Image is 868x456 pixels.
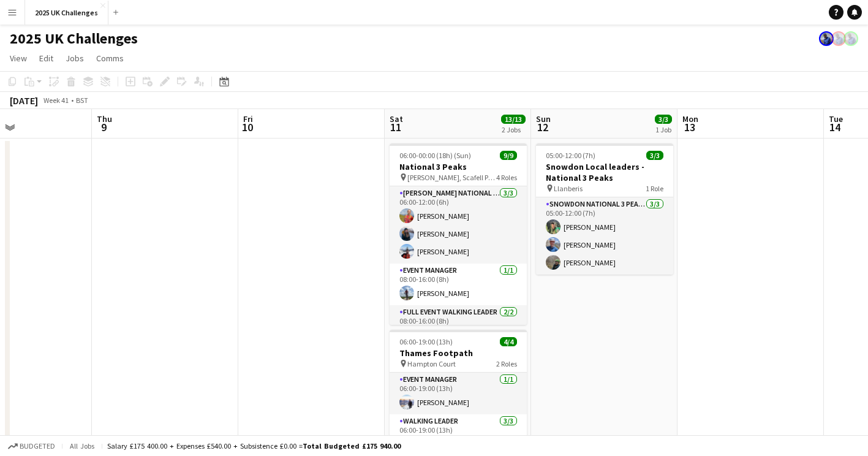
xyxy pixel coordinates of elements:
div: Salary £175 400.00 + Expenses £540.00 + Subsistence £0.00 = [107,441,401,450]
h1: 2025 UK Challenges [10,29,138,48]
button: 2025 UK Challenges [25,1,108,25]
span: View [10,53,27,64]
span: Week 41 [40,96,71,105]
span: All jobs [67,441,97,450]
div: BST [76,96,88,105]
a: Jobs [61,50,89,66]
app-user-avatar: Andy Baker [819,31,834,46]
a: Edit [34,50,58,66]
span: Edit [39,53,53,64]
a: Comms [91,50,129,66]
app-user-avatar: Andy Baker [843,31,858,46]
span: Comms [96,53,124,64]
div: [DATE] [10,94,38,107]
span: Total Budgeted £175 940.00 [303,441,401,450]
span: Budgeted [20,442,55,450]
app-user-avatar: Andy Baker [831,31,846,46]
span: Jobs [66,53,84,64]
button: Budgeted [6,439,57,453]
a: View [5,50,32,66]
